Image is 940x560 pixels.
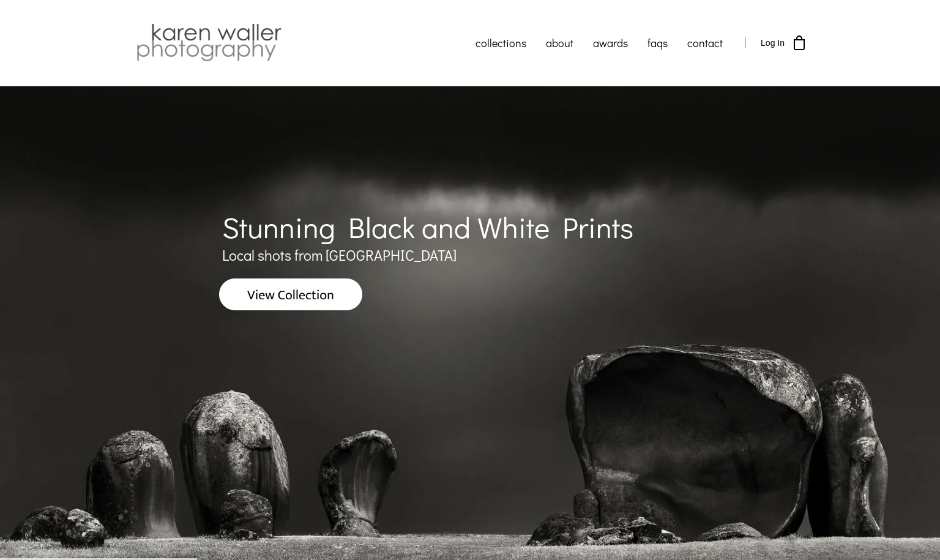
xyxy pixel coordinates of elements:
img: View Collection [219,278,362,310]
span: Local shots from [GEOGRAPHIC_DATA] [222,245,457,264]
span: Stunning Black and White Prints [222,207,633,246]
a: contact [677,28,733,58]
a: about [536,28,583,58]
span: Log In [761,38,785,48]
a: awards [583,28,638,58]
a: collections [466,28,536,58]
a: faqs [638,28,677,58]
img: Karen Waller Photography [133,21,285,64]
